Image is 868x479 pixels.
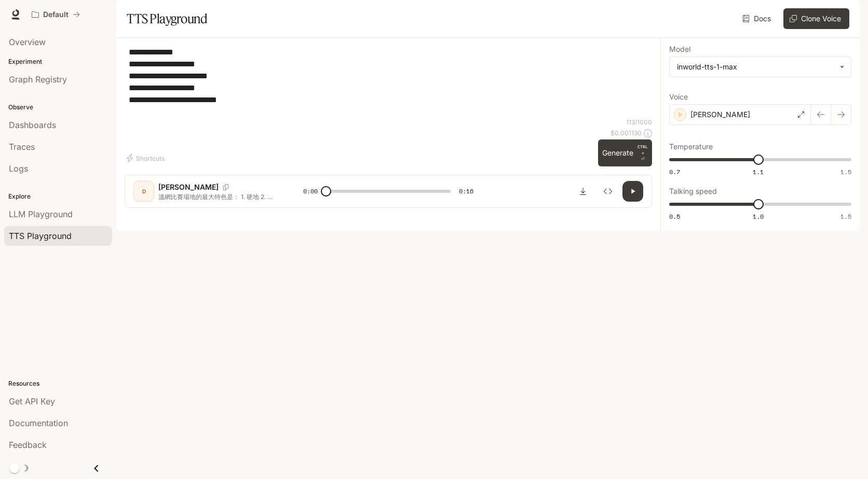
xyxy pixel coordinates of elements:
[127,8,207,29] h1: TTS Playground
[598,139,652,166] button: GenerateCTRL +⏎
[669,212,680,221] span: 0.5
[638,144,648,156] p: CTRL +
[125,150,169,166] button: Shortcuts
[753,167,764,176] span: 1.1
[158,182,219,192] p: [PERSON_NAME]
[669,167,680,176] span: 0.7
[669,93,688,101] p: Voice
[669,188,717,195] p: Talking speed
[626,118,652,126] p: 113 / 1000
[43,10,69,19] p: Default
[669,46,690,53] p: Model
[219,184,233,190] button: Copy Voice ID
[753,212,764,221] span: 1.0
[135,183,152,200] div: D
[669,143,713,150] p: Temperature
[638,144,648,162] p: ⏎
[598,181,618,202] button: Inspect
[677,62,834,72] div: inworld-tts-1-max
[783,8,849,29] button: Clone Voice
[840,167,851,176] span: 1.5
[690,109,750,120] p: [PERSON_NAME]
[303,186,318,196] span: 0:00
[740,8,775,29] a: Docs
[27,4,85,25] button: All workspaces
[158,192,278,201] p: 溫網比賽場地的最大特色是： 1. 硬地 2. 紅土 3. 草地 4. 地毯場
[840,212,851,221] span: 1.5
[670,57,851,77] div: inworld-tts-1-max
[459,186,473,196] span: 0:16
[573,181,593,202] button: Download audio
